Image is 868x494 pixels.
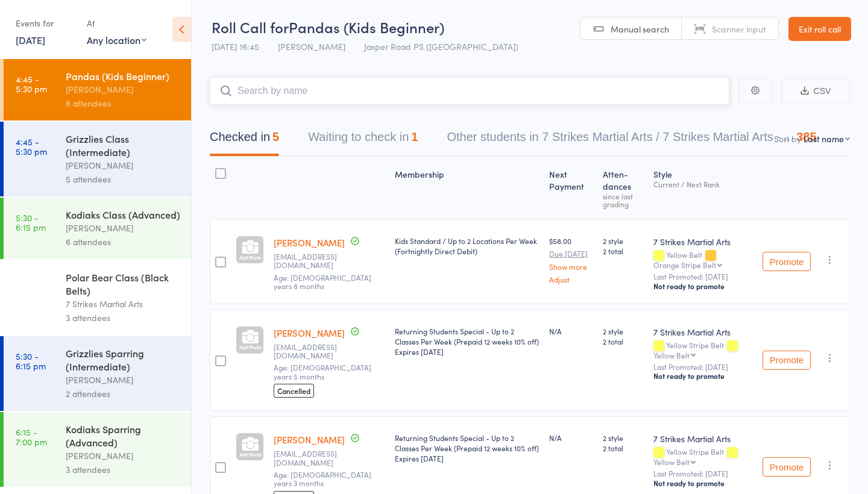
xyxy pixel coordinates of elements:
[364,40,518,52] span: Jasper Road PS ([GEOGRAPHIC_DATA])
[544,162,598,214] div: Next Payment
[16,137,47,156] time: 4:45 - 5:30 pm
[4,122,191,196] a: 4:45 -5:30 pmGrizzlies Class (Intermediate)[PERSON_NAME]5 attendees
[395,433,539,463] div: Returning Students Special - Up to 2 Classes Per Week (Prepaid 12 weeks 10% off)
[87,33,146,46] div: Any location
[212,40,259,52] span: [DATE] 16:45
[66,346,181,373] div: Grizzlies Sparring (Intermediate)
[16,33,45,46] a: [DATE]
[66,132,181,158] div: Grizzlies Class (Intermediate)
[774,133,801,145] label: Sort by
[653,448,753,466] div: Yellow Stripe Belt
[66,270,181,297] div: Polar Bear Class (Black Belts)
[390,162,544,214] div: Membership
[274,343,385,360] small: csohinee@gmail.com
[411,130,418,143] div: 1
[804,133,844,145] div: Last name
[653,458,690,466] div: Yellow Belt
[4,260,191,335] a: 5:30 -6:15 pmPolar Bear Class (Black Belts)7 Strikes Martial Arts3 attendees
[598,162,649,214] div: Atten­dances
[395,236,539,256] div: Kids Standard / Up to 2 Locations Per Week (Fortnightly Direct Debit)
[66,208,181,221] div: Kodiaks Class (Advanced)
[653,469,753,478] small: Last Promoted: [DATE]
[289,17,444,37] span: Pandas (Kids Beginner)
[4,59,191,120] a: 4:45 -5:30 pmPandas (Kids Beginner)[PERSON_NAME]6 attendees
[603,433,644,443] span: 2 style
[16,74,47,93] time: 4:45 - 5:30 pm
[763,457,811,477] button: Promote
[549,275,593,283] a: Adjust
[87,13,146,33] div: At
[653,371,753,381] div: Not ready to promote
[274,362,371,381] span: Age: [DEMOGRAPHIC_DATA] years 5 months
[274,433,345,446] a: [PERSON_NAME]
[66,311,181,325] div: 3 attendees
[278,40,345,52] span: [PERSON_NAME]
[212,17,289,37] span: Roll Call for
[653,272,753,281] small: Last Promoted: [DATE]
[653,326,753,338] div: 7 Strikes Martial Arts
[4,336,191,411] a: 5:30 -6:15 pmGrizzlies Sparring (Intermediate)[PERSON_NAME]2 attendees
[66,83,181,96] div: [PERSON_NAME]
[274,469,371,488] span: Age: [DEMOGRAPHIC_DATA] years 3 months
[308,124,418,156] button: Waiting to check in1
[549,433,593,443] div: N/A
[603,326,644,336] span: 2 style
[781,78,850,104] button: CSV
[66,449,181,463] div: [PERSON_NAME]
[549,236,593,283] div: $58.00
[447,124,816,156] button: Other students in 7 Strikes Martial Arts / 7 Strikes Martial Arts - ...385
[274,236,345,249] a: [PERSON_NAME]
[763,252,811,271] button: Promote
[4,412,191,487] a: 6:15 -7:00 pmKodiaks Sparring (Advanced)[PERSON_NAME]3 attendees
[603,236,644,246] span: 2 style
[603,336,644,346] span: 2 total
[66,235,181,249] div: 6 attendees
[611,23,669,35] span: Manual search
[66,422,181,449] div: Kodiaks Sparring (Advanced)
[16,427,47,446] time: 6:15 - 7:00 pm
[653,251,753,269] div: Yellow Belt
[210,124,279,156] button: Checked in5
[796,130,816,143] div: 385
[274,384,314,398] span: Cancelled
[603,192,644,208] div: since last grading
[395,453,539,463] div: Expires [DATE]
[653,478,753,488] div: Not ready to promote
[4,198,191,259] a: 5:30 -6:15 pmKodiaks Class (Advanced)[PERSON_NAME]6 attendees
[66,297,181,311] div: 7 Strikes Martial Arts
[16,213,46,232] time: 5:30 - 6:15 pm
[549,263,593,270] a: Show more
[549,326,593,336] div: N/A
[66,463,181,477] div: 3 attendees
[653,433,753,445] div: 7 Strikes Martial Arts
[603,246,644,256] span: 2 total
[274,272,371,291] span: Age: [DEMOGRAPHIC_DATA] years 8 months
[653,236,753,248] div: 7 Strikes Martial Arts
[66,373,181,387] div: [PERSON_NAME]
[16,275,46,295] time: 5:30 - 6:15 pm
[210,77,729,105] input: Search by name
[66,172,181,186] div: 5 attendees
[395,326,539,357] div: Returning Students Special - Up to 2 Classes Per Week (Prepaid 12 weeks 10% off)
[653,261,716,269] div: Orange Stripe Belt
[395,346,539,357] div: Expires [DATE]
[653,281,753,291] div: Not ready to promote
[66,96,181,110] div: 6 attendees
[16,351,46,370] time: 5:30 - 6:15 pm
[274,252,385,270] small: Rachellegordon88@yahoo.com.au
[653,341,753,359] div: Yellow Stripe Belt
[712,23,766,35] span: Scanner input
[653,351,690,359] div: Yellow Belt
[788,17,851,41] a: Exit roll call
[16,13,75,33] div: Events for
[653,180,753,188] div: Current / Next Rank
[274,327,345,339] a: [PERSON_NAME]
[763,351,811,370] button: Promote
[274,449,385,467] small: csohinee@gmail.com
[549,249,593,258] small: Due [DATE]
[66,221,181,235] div: [PERSON_NAME]
[66,158,181,172] div: [PERSON_NAME]
[272,130,279,143] div: 5
[66,387,181,401] div: 2 attendees
[603,443,644,453] span: 2 total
